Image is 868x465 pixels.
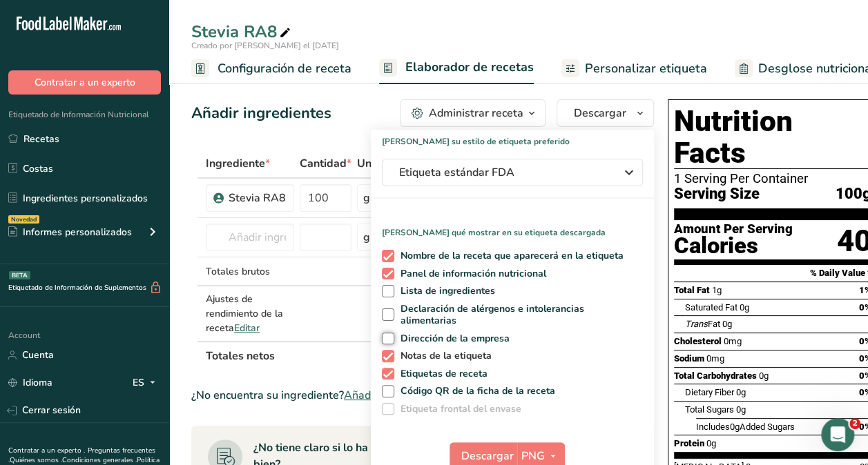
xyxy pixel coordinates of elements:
[191,53,351,84] a: Configuración de receta
[394,268,547,280] span: Panel de información nutricional
[685,319,720,329] span: Fat
[461,448,514,464] span: Descargar
[191,387,654,404] div: ¿No encuentra su ingrediente?
[363,229,370,246] div: g
[379,52,534,85] a: Elaborador de recetas
[9,271,30,279] div: BETA
[394,350,492,362] span: Notas de la etiqueta
[133,375,161,391] div: ES
[206,155,270,172] span: Ingrediente
[191,102,331,125] div: Añadir ingredientes
[712,285,722,295] span: 1g
[206,292,294,335] div: Ajustes de rendimiento de la receta
[8,446,155,465] a: Preguntas frecuentes .
[674,186,760,203] span: Serving Size
[394,333,510,345] span: Dirección de la empresa
[722,319,732,329] span: 0g
[736,404,746,415] span: 0g
[674,236,793,256] div: Calories
[821,418,854,451] iframe: Intercom live chat
[394,303,639,327] span: Declaración de alérgenos e intolerancias alimentarias
[394,285,496,297] span: Lista de ingredientes
[759,370,769,381] span: 0g
[706,438,716,448] span: 0g
[574,105,626,121] span: Descargar
[399,164,606,181] span: Etiqueta estándar FDA
[740,302,749,313] span: 0g
[344,387,487,404] span: Añada su propio ingrediente
[561,53,707,84] a: Personalizar etiqueta
[706,353,724,364] span: 0mg
[674,336,722,346] span: Cholesterol
[234,321,260,335] span: Editar
[429,105,523,121] div: Administrar receta
[394,403,522,415] span: Etiqueta frontal del envase
[8,370,52,395] a: Idioma
[674,370,757,381] span: Total Carbohydrates
[218,59,351,78] span: Configuración de receta
[405,58,534,77] span: Elaborador de recetas
[557,99,654,127] button: Descargar
[206,224,294,251] input: Añadir ingrediente
[521,448,545,464] span: PNG
[685,404,734,415] span: Total Sugars
[585,59,707,78] span: Personalizar etiqueta
[8,446,85,455] a: Contratar a un experto .
[363,190,370,206] div: g
[394,250,624,262] span: Nombre de la receta que aparecerá en la etiqueta
[400,99,546,127] button: Administrar receta
[674,285,710,295] span: Total Fat
[8,215,39,224] div: Novedad
[371,215,654,239] p: [PERSON_NAME] qué mostrar en su etiqueta descargada
[674,223,793,236] div: Amount Per Serving
[674,438,704,448] span: Protein
[685,302,737,313] span: Saturated Fat
[685,319,708,329] i: Trans
[8,225,132,239] div: Informes personalizados
[730,422,740,432] span: 0g
[724,336,742,346] span: 0mg
[696,422,795,432] span: Includes Added Sugars
[8,70,161,95] button: Contratar a un experto
[203,341,485,370] th: Totales netos
[191,40,339,51] span: Creado por [PERSON_NAME] el [DATE]
[300,155,351,172] span: Cantidad
[229,190,286,206] div: Stevia RA8
[191,19,293,44] div: Stevia RA8
[394,368,488,380] span: Etiquetas de receta
[849,418,860,429] span: 2
[10,455,62,465] a: Quiénes somos .
[206,264,294,279] div: Totales brutos
[685,387,734,397] span: Dietary Fiber
[736,387,746,397] span: 0g
[371,130,654,148] h1: [PERSON_NAME] su estilo de etiqueta preferido
[394,385,556,397] span: Código QR de la ficha de la receta
[382,159,643,186] button: Etiqueta estándar FDA
[357,155,399,172] span: Unidad
[674,353,704,364] span: Sodium
[62,455,137,465] a: Condiciones generales .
